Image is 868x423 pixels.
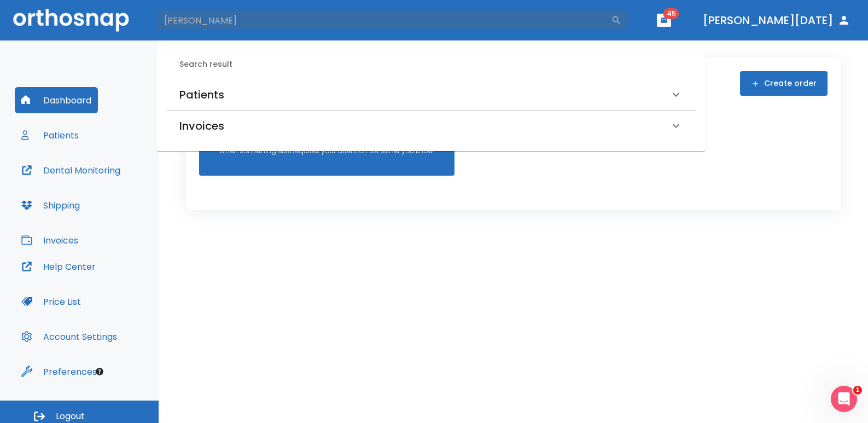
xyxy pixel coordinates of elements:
button: [PERSON_NAME][DATE] [698,10,855,30]
button: Account Settings [15,323,124,350]
iframe: Intercom live chat [831,386,857,412]
button: Patients [15,122,85,148]
img: Orthosnap [13,9,129,31]
button: Invoices [15,227,85,253]
button: Dental Monitoring [15,157,127,183]
p: When something else requires your attention we will let you know! [219,146,435,156]
button: Create order [740,71,828,96]
span: 1 [853,386,862,395]
div: Patients [166,79,696,110]
button: Dashboard [15,87,98,113]
h6: Patients [179,86,224,103]
span: 45 [663,8,679,19]
div: Tooltip anchor [95,367,104,376]
button: Price List [15,288,88,315]
input: Search by Patient Name or Case # [156,9,611,31]
div: Invoices [166,111,696,141]
span: Logout [56,410,85,422]
h6: Search result [179,59,696,71]
button: Preferences [15,358,103,385]
button: Shipping [15,192,86,218]
button: Help Center [15,253,102,280]
h6: Invoices [179,117,224,135]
